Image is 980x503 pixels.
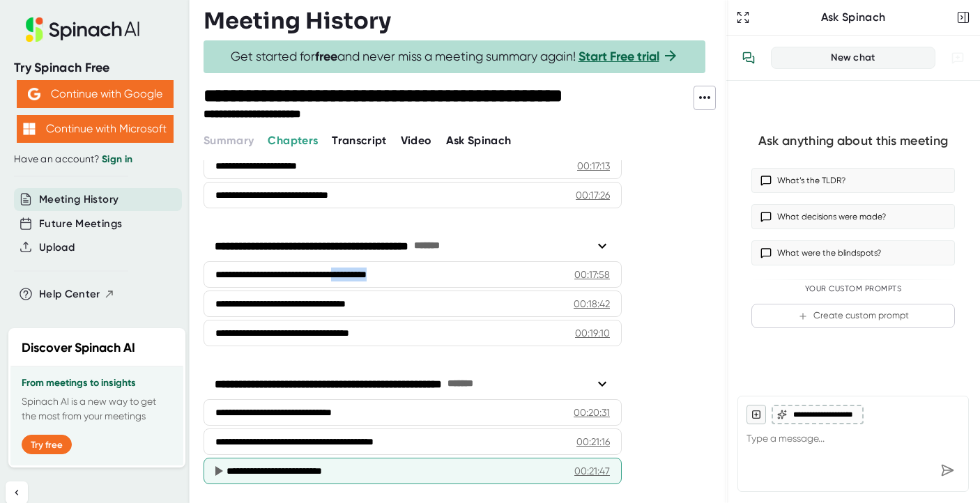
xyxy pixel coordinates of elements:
[751,284,955,294] div: Your Custom Prompts
[401,134,432,147] span: Video
[102,153,132,165] a: Sign in
[751,168,955,193] button: What’s the TLDR?
[22,394,172,424] p: Spinach AI is a new way to get the most from your meetings
[14,153,176,166] div: Have an account?
[39,240,75,256] button: Upload
[204,132,254,149] button: Summary
[751,204,955,229] button: What decisions were made?
[780,52,926,64] div: New chat
[758,133,948,149] div: Ask anything about this meeting
[17,115,174,143] button: Continue with Microsoft
[17,80,174,108] button: Continue with Google
[14,60,176,76] div: Try Spinach Free
[751,304,955,328] button: Create custom prompt
[22,378,172,389] h3: From meetings to insights
[28,88,40,100] img: Aehbyd4JwY73AAAAAElFTkSuQmCC
[753,10,954,24] div: Ask Spinach
[575,326,610,340] div: 00:19:10
[22,339,135,357] h2: Discover Spinach AI
[22,435,72,454] button: Try free
[574,405,610,419] div: 00:20:31
[574,268,610,281] div: 00:17:58
[733,8,753,27] button: Expand to Ask Spinach page
[576,435,610,449] div: 00:21:16
[446,134,512,147] span: Ask Spinach
[954,8,973,27] button: Close conversation sidebar
[577,159,610,173] div: 00:17:13
[39,192,118,208] button: Meeting History
[315,49,337,64] b: free
[576,188,610,202] div: 00:17:26
[935,458,960,483] div: Send message
[204,8,391,34] h3: Meeting History
[579,49,659,64] a: Start Free trial
[268,132,318,149] button: Chapters
[332,132,387,149] button: Transcript
[401,132,432,149] button: Video
[332,134,387,147] span: Transcript
[204,134,254,147] span: Summary
[574,297,610,311] div: 00:18:42
[735,44,763,72] button: View conversation history
[39,286,100,302] span: Help Center
[751,240,955,265] button: What were the blindspots?
[446,132,512,149] button: Ask Spinach
[231,49,679,65] span: Get started for and never miss a meeting summary again!
[39,286,115,302] button: Help Center
[39,216,122,232] button: Future Meetings
[268,134,318,147] span: Chapters
[574,464,610,478] div: 00:21:47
